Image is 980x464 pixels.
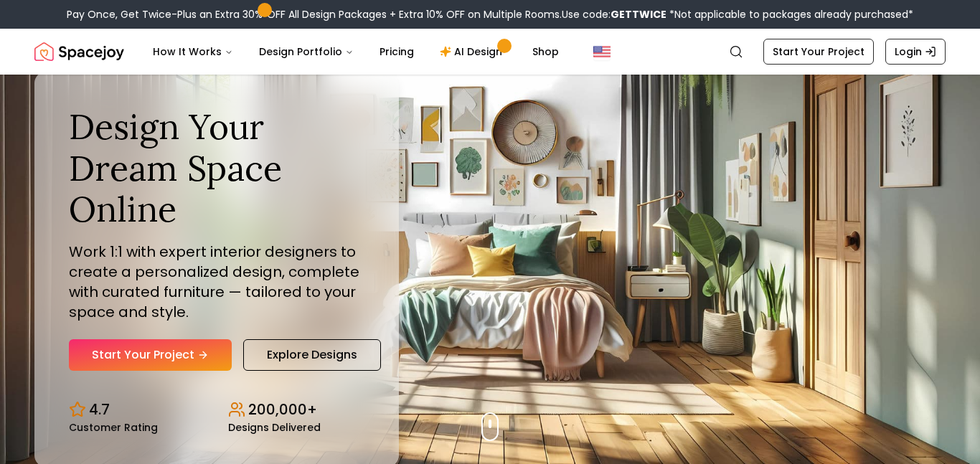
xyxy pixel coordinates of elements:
[69,388,364,432] div: Design stats
[611,7,666,22] b: GETTWICE
[368,37,425,66] a: Pricing
[666,7,913,22] span: *Not applicable to packages already purchased*
[34,37,124,66] img: Spacejoy Logo
[141,37,570,66] nav: Main
[69,339,232,371] a: Start Your Project
[141,37,245,66] button: How It Works
[248,37,365,66] button: Design Portfolio
[34,29,946,75] nav: Global
[885,39,946,65] a: Login
[69,242,364,322] p: Work 1:1 with expert interior designers to create a personalized design, complete with curated fu...
[89,399,110,420] p: 4.7
[248,399,317,420] p: 200,000+
[34,37,124,66] a: Spacejoy
[228,422,321,432] small: Designs Delivered
[428,37,518,66] a: AI Design
[243,339,381,371] a: Explore Designs
[562,7,666,22] span: Use code:
[69,422,158,432] small: Customer Rating
[69,106,364,230] h1: Design Your Dream Space Online
[763,39,874,65] a: Start Your Project
[521,37,570,66] a: Shop
[593,43,611,60] img: United States
[67,7,913,22] div: Pay Once, Get Twice-Plus an Extra 30% OFF All Design Packages + Extra 10% OFF on Multiple Rooms.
